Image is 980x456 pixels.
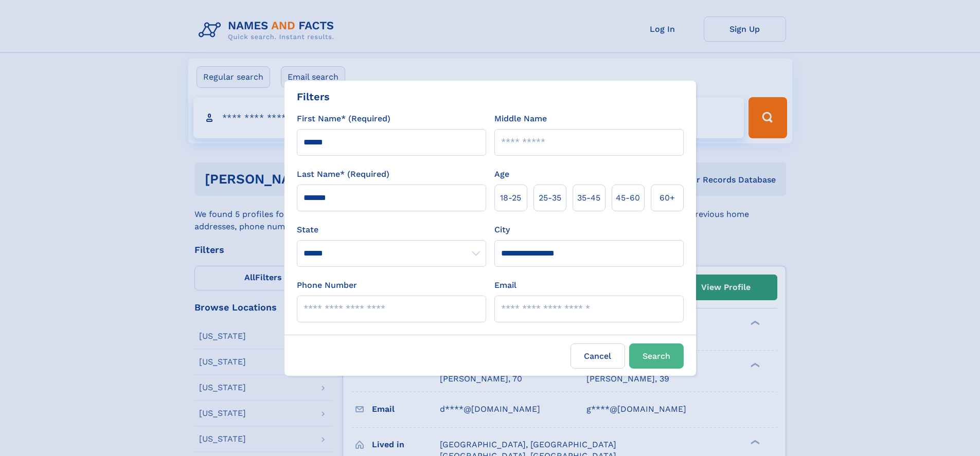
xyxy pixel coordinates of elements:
label: Email [494,279,516,291]
label: State [297,224,486,236]
span: 60+ [660,192,675,204]
label: City [494,224,510,236]
label: First Name* (Required) [297,113,390,125]
label: Age [494,168,509,180]
label: Cancel [571,343,625,369]
label: Middle Name [494,113,547,125]
label: Phone Number [297,279,357,291]
span: 18‑25 [500,192,521,204]
button: Search [629,343,684,369]
span: 45‑60 [616,192,640,204]
span: 35‑45 [577,192,600,204]
label: Last Name* (Required) [297,168,389,180]
div: Filters [297,89,330,104]
span: 25‑35 [539,192,561,204]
